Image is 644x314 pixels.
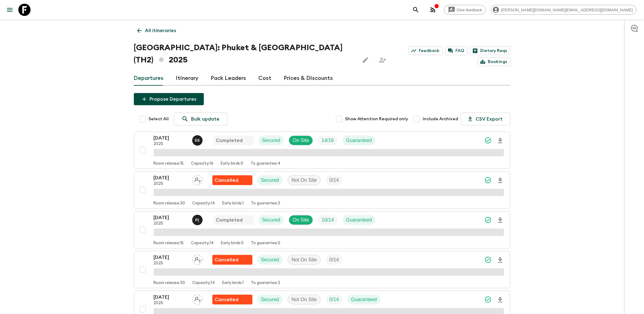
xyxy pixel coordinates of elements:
p: Secured [261,177,279,184]
div: Trip Fill [318,215,337,225]
svg: Download Onboarding [497,217,504,224]
svg: Synced Successfully [484,296,492,303]
a: FAQ [445,47,468,55]
div: Flash Pack cancellation [212,255,252,265]
p: Early birds: 0 [221,161,244,166]
p: Guaranteed [351,296,377,303]
p: Not On Site [292,256,317,264]
p: To guarantee: 4 [251,161,281,166]
span: Assign pack leader [192,296,203,301]
a: Departures [134,71,164,86]
p: Early birds: 1 [223,201,244,206]
p: Capacity: 14 [193,201,215,206]
p: Not On Site [292,296,317,303]
p: 0 / 14 [329,256,339,264]
button: [DATE]2025Assign pack leaderFlash Pack cancellationSecuredNot On SiteTrip FillRoom release:30Capa... [134,251,510,288]
a: Give feedback [444,5,486,15]
span: Show Attention Required only [345,116,408,122]
p: Room release: 15 [154,241,184,246]
p: Capacity: 14 [191,241,214,246]
a: Dietary Reqs [470,47,510,55]
p: [DATE] [154,254,187,261]
p: Cancelled [215,296,239,303]
svg: Download Onboarding [497,256,504,264]
p: [DATE] [154,293,187,301]
p: Not On Site [292,177,317,184]
span: Pooky (Thanaphan) Kerdyoo [192,217,204,222]
a: Cost [259,71,272,86]
button: Edit this itinerary [359,54,372,66]
span: Include Archived [423,116,458,122]
span: Select All [149,116,169,122]
p: To guarantee: 3 [251,281,281,286]
span: Sasivimol Suksamai [192,137,204,142]
a: Feedback [409,47,443,55]
p: Guaranteed [346,216,372,224]
div: Not On Site [288,255,321,265]
p: Capacity: 16 [191,161,214,166]
p: All itineraries [145,27,176,34]
div: Secured [259,215,284,225]
a: Itinerary [176,71,199,86]
div: Not On Site [288,295,321,305]
span: Share this itinerary [377,54,389,66]
div: Secured [259,136,284,145]
div: Not On Site [288,175,321,185]
button: CSV Export [461,113,510,125]
p: Secured [262,216,281,224]
div: Secured [257,255,283,265]
div: Trip Fill [326,295,343,305]
p: Room release: 30 [154,281,185,286]
div: Trip Fill [318,136,337,145]
a: All itineraries [134,24,180,37]
p: 2025 [154,142,187,147]
p: [DATE] [154,134,187,142]
svg: Synced Successfully [484,216,492,224]
p: To guarantee: 0 [251,241,281,246]
p: Room release: 15 [154,161,184,166]
p: Completed [216,137,243,144]
p: On Site [293,137,309,144]
a: Pack Leaders [211,71,246,86]
button: [DATE]2025Assign pack leaderFlash Pack cancellationSecuredNot On SiteTrip FillRoom release:30Capa... [134,171,510,209]
p: 2025 [154,221,187,226]
div: Trip Fill [326,255,343,265]
div: Secured [257,175,283,185]
div: Secured [257,295,283,305]
p: Early birds: 1 [223,281,244,286]
div: On Site [289,136,313,145]
div: Flash Pack cancellation [212,295,252,305]
p: Secured [261,256,279,264]
div: Trip Fill [326,175,343,185]
span: Give feedback [454,8,486,12]
a: Bookings [478,58,510,66]
p: To guarantee: 3 [251,201,281,206]
p: Secured [262,137,281,144]
p: Early birds: 0 [221,241,244,246]
div: Flash Pack cancellation [212,175,252,185]
p: Secured [261,296,279,303]
svg: Download Onboarding [497,296,504,304]
p: 14 / 16 [322,137,334,144]
svg: Download Onboarding [497,137,504,144]
div: On Site [289,215,313,225]
p: Bulk update [191,115,220,123]
p: [DATE] [154,174,187,181]
p: 0 / 14 [329,296,339,303]
a: Prices & Discounts [284,71,333,86]
p: 2025 [154,301,187,306]
p: 10 / 14 [322,216,334,224]
span: Assign pack leader [192,177,203,182]
p: [DATE] [154,214,187,221]
svg: Synced Successfully [484,177,492,184]
p: 2025 [154,181,187,186]
svg: Synced Successfully [484,137,492,144]
p: Cancelled [215,177,239,184]
div: [PERSON_NAME][DOMAIN_NAME][EMAIL_ADDRESS][DOMAIN_NAME] [491,5,637,15]
button: menu [4,4,16,16]
p: Room release: 30 [154,201,185,206]
span: [PERSON_NAME][DOMAIN_NAME][EMAIL_ADDRESS][DOMAIN_NAME] [498,8,636,12]
p: 2025 [154,261,187,266]
button: [DATE]2025Sasivimol SuksamaiCompletedSecuredOn SiteTrip FillGuaranteedRoom release:15Capacity:16E... [134,132,510,169]
p: Completed [216,216,243,224]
